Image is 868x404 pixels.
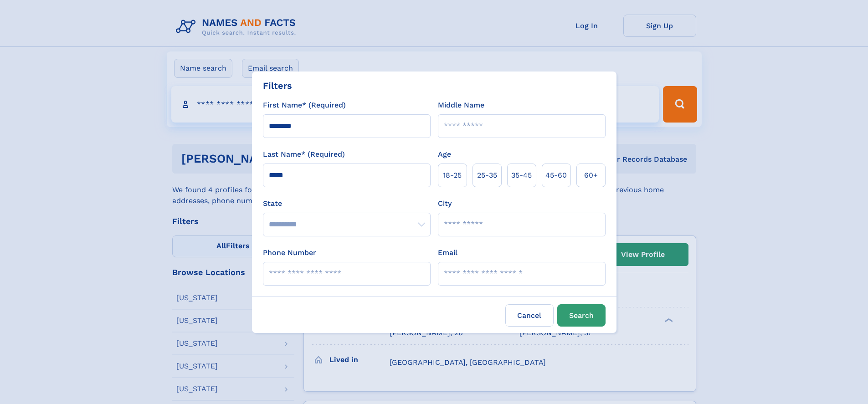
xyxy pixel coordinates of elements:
[477,170,497,181] span: 25‑35
[263,100,346,111] label: First Name* (Required)
[557,304,606,327] button: Search
[505,304,554,327] label: Cancel
[438,247,457,258] label: Email
[443,170,462,181] span: 18‑25
[438,149,451,160] label: Age
[545,170,567,181] span: 45‑60
[263,198,431,209] label: State
[584,170,598,181] span: 60+
[511,170,532,181] span: 35‑45
[438,198,452,209] label: City
[263,79,292,92] div: Filters
[263,149,345,160] label: Last Name* (Required)
[438,100,484,111] label: Middle Name
[263,247,316,258] label: Phone Number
